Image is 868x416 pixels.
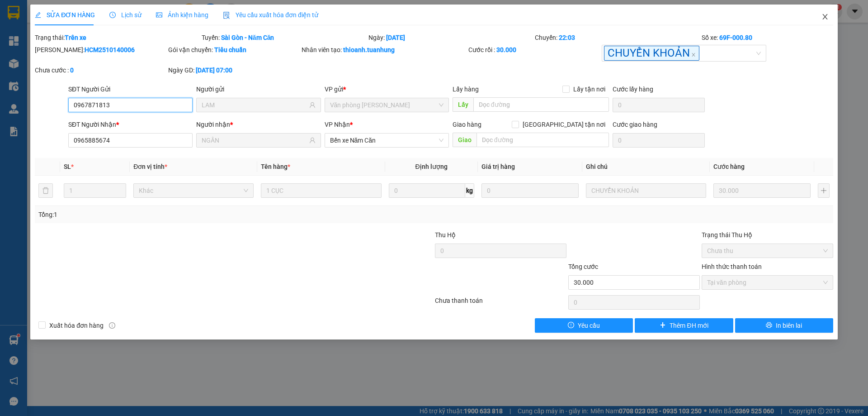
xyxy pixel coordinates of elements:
[534,33,701,43] div: Chuyến:
[468,45,600,55] div: Cước rồi :
[604,46,699,61] span: CHUYỂN KHOẢN
[133,163,167,170] span: Đơn vị tính
[812,5,838,30] button: Close
[202,135,307,145] input: Tên người nhận
[196,84,321,94] div: Người gửi
[701,33,834,43] div: Số xe:
[325,84,449,94] div: VP gửi
[386,34,405,41] b: [DATE]
[156,11,208,19] span: Ảnh kiện hàng
[64,163,71,170] span: SL
[613,98,705,112] input: Cước lấy hàng
[776,320,802,330] span: In biên lai
[302,45,467,55] div: Nhân viên tạo:
[68,120,193,129] div: SĐT Người Nhận
[52,22,59,29] span: environment
[473,97,609,112] input: Dọc đường
[476,133,609,147] input: Dọc đường
[570,84,609,94] span: Lấy tận nơi
[139,184,248,197] span: Khác
[481,183,579,198] input: 0
[35,65,166,75] div: Chưa cước :
[496,46,516,53] b: 30.000
[223,12,230,19] img: icon
[368,33,534,43] div: Ngày:
[613,86,653,93] label: Cước lấy hàng
[52,6,128,17] b: [PERSON_NAME]
[766,322,772,329] span: printer
[38,210,335,220] div: Tổng: 1
[434,296,567,311] div: Chưa thanh toán
[168,65,300,75] div: Ngày GD:
[660,322,666,329] span: plus
[568,263,598,270] span: Tổng cước
[261,183,381,198] input: VD: Bàn, Ghế
[35,45,166,55] div: [PERSON_NAME]:
[34,33,201,43] div: Trạng thái:
[713,163,745,170] span: Cước hàng
[201,33,368,43] div: Tuyến:
[68,84,193,94] div: SĐT Người Gửi
[670,320,708,330] span: Thêm ĐH mới
[535,318,633,333] button: exclamation-circleYêu cầu
[309,102,316,108] span: user
[453,133,476,147] span: Giao
[453,121,481,128] span: Giao hàng
[4,31,172,43] li: 02839.63.63.63
[635,318,733,333] button: plusThêm ĐH mới
[52,33,59,40] span: phone
[691,53,696,57] span: close
[223,11,318,19] span: Yêu cầu xuất hóa đơn điện tử
[330,134,443,147] span: Bến xe Năm Căn
[586,183,706,198] input: Ghi Chú
[435,231,456,239] span: Thu Hộ
[453,97,473,112] span: Lấy
[196,120,321,129] div: Người nhận
[35,12,41,18] span: edit
[168,45,300,55] div: Gói vận chuyển:
[35,11,95,19] span: SỬA ĐƠN HÀNG
[519,120,609,129] span: [GEOGRAPHIC_DATA] tận nơi
[707,244,828,258] span: Chưa thu
[735,318,833,333] button: printerIn biên lai
[70,67,74,74] b: 0
[465,183,474,198] span: kg
[109,11,142,19] span: Lịch sử
[330,98,443,112] span: Văn phòng Hồ Chí Minh
[821,13,829,20] span: close
[578,320,600,330] span: Yêu cầu
[4,20,172,31] li: 85 [PERSON_NAME]
[4,57,127,72] b: GỬI : Bến xe Năm Căn
[109,12,116,18] span: clock-circle
[202,100,307,110] input: Tên người gửi
[85,46,135,53] b: HCM2510140006
[309,137,316,143] span: user
[38,183,53,198] button: delete
[719,34,752,41] b: 69F-000.80
[613,121,657,128] label: Cước giao hàng
[559,34,575,41] b: 22:03
[221,34,274,41] b: Sài Gòn - Năm Căn
[702,263,762,270] label: Hình thức thanh toán
[568,322,574,329] span: exclamation-circle
[702,230,833,240] div: Trạng thái Thu Hộ
[325,121,350,128] span: VP Nhận
[196,67,232,74] b: [DATE] 07:00
[582,158,710,176] th: Ghi chú
[707,276,828,289] span: Tại văn phòng
[453,86,479,93] span: Lấy hàng
[65,34,86,41] b: Trên xe
[156,12,162,18] span: picture
[613,133,705,148] input: Cước giao hàng
[343,46,395,53] b: thioanh.tuanhung
[713,183,811,198] input: 0
[109,322,115,329] span: info-circle
[261,163,290,170] span: Tên hàng
[46,320,107,330] span: Xuất hóa đơn hàng
[415,163,448,170] span: Định lượng
[481,163,515,170] span: Giá trị hàng
[214,46,246,53] b: Tiêu chuẩn
[818,183,830,198] button: plus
